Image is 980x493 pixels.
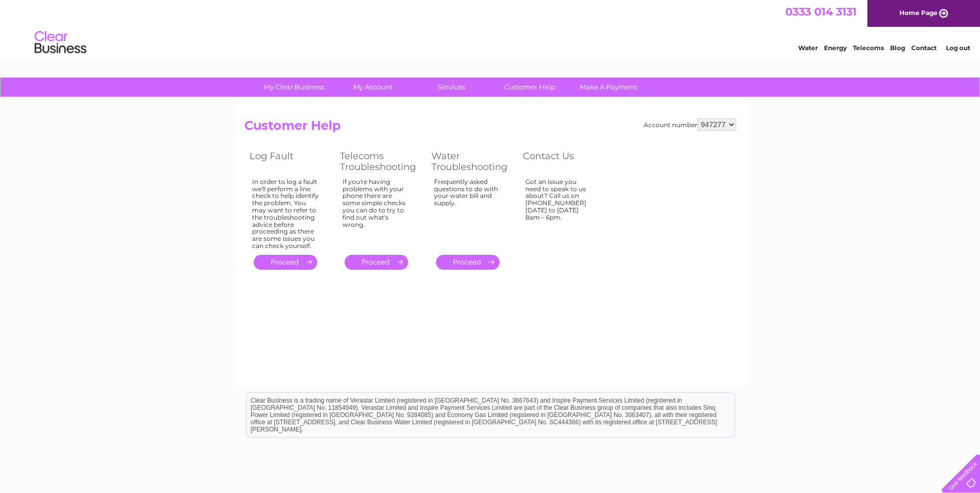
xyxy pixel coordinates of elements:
a: Telecoms [853,44,884,52]
h2: Customer Help [244,118,736,138]
a: . [254,255,317,270]
a: Services [409,78,494,97]
div: Got an issue you need to speak to us about? Call us on [PHONE_NUMBER] [DATE] to [DATE] 8am – 6pm. [525,178,593,245]
th: Log Fault [244,148,335,175]
a: . [436,255,500,270]
a: My Account [330,78,415,97]
a: Contact [911,44,937,52]
div: Account number [644,118,736,131]
th: Telecoms Troubleshooting [335,148,426,175]
a: Log out [946,44,970,52]
img: logo.png [34,27,87,58]
div: In order to log a fault we'll perform a line check to help identify the problem. You may want to ... [252,178,319,250]
a: Blog [890,44,905,52]
th: Water Troubleshooting [426,148,518,175]
div: If you're having problems with your phone there are some simple checks you can do to try to find ... [343,178,411,245]
a: Energy [824,44,847,52]
a: Customer Help [487,78,572,97]
div: Clear Business is a trading name of Verastar Limited (registered in [GEOGRAPHIC_DATA] No. 3667643... [246,6,735,50]
th: Contact Us [518,148,608,175]
a: 0333 014 3131 [785,5,857,18]
a: Make A Payment [566,78,651,97]
a: Water [798,44,818,52]
a: My Clear Business [252,78,337,97]
a: . [345,255,408,270]
div: Frequently asked questions to do with your water bill and supply. [434,178,502,245]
